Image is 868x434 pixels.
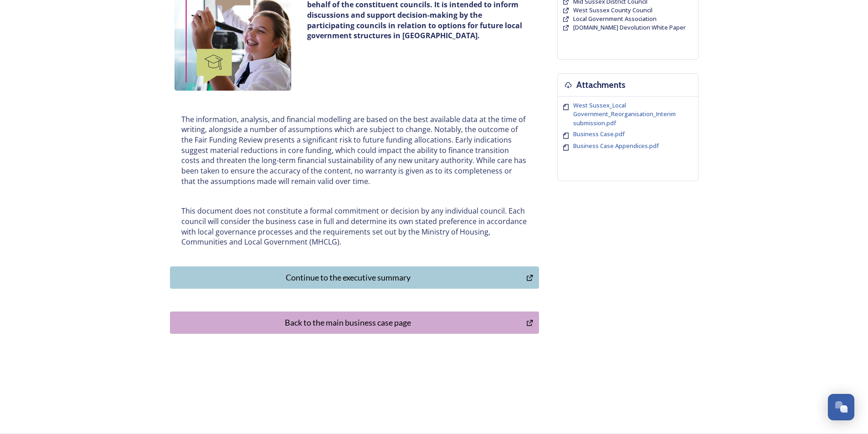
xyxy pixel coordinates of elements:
span: Local Government Association [573,15,657,23]
h3: Attachments [576,78,626,92]
p: This document does not constitute a formal commitment or decision by any individual council. Each... [181,206,528,247]
a: Local Government Association [573,15,657,23]
span: West Sussex_Local Government_Reorganisation_Interim submission.pdf [573,101,676,127]
span: Business Case Appendices.pdf [573,142,659,150]
button: Continue to the executive summary [170,266,539,289]
div: Continue to the executive summary [175,271,522,284]
p: The information, analysis, and financial modelling are based on the best available data at the ti... [181,114,528,187]
a: [DOMAIN_NAME] Devolution White Paper [573,23,686,32]
span: Business Case.pdf [573,130,625,138]
button: Open Chat [828,394,854,420]
a: West Sussex County Council [573,6,652,15]
button: Back to the main business case page [170,311,539,334]
div: Back to the main business case page [175,317,522,329]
